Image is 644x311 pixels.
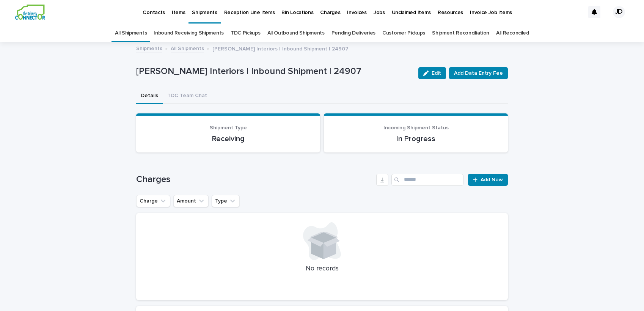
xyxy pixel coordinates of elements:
[171,44,204,52] a: All Shipments
[145,134,311,143] p: Receiving
[331,24,375,42] a: Pending Deliveries
[333,134,499,143] p: In Progress
[173,195,209,207] button: Amount
[481,177,503,182] span: Add New
[210,125,247,130] span: Shipment Type
[432,71,441,76] span: Edit
[212,195,240,207] button: Type
[145,265,499,273] p: No records
[136,174,373,185] h1: Charges
[432,24,489,42] a: Shipment Reconciliation
[613,6,625,18] div: JD
[383,125,449,130] span: Incoming Shipment Status
[136,88,163,104] button: Details
[382,24,425,42] a: Customer Pickups
[468,174,508,186] a: Add New
[454,69,503,77] span: Add Data Entry Fee
[231,24,261,42] a: TDC Pickups
[267,24,325,42] a: All Outbound Shipments
[154,24,224,42] a: Inbound Receiving Shipments
[449,67,508,79] button: Add Data Entry Fee
[496,24,529,42] a: All Reconciled
[163,88,212,104] button: TDC Team Chat
[136,66,412,77] p: [PERSON_NAME] Interiors | Inbound Shipment | 24907
[391,174,463,186] input: Search
[136,195,170,207] button: Charge
[212,44,349,52] p: [PERSON_NAME] Interiors | Inbound Shipment | 24907
[418,67,446,79] button: Edit
[136,44,162,52] a: Shipments
[115,24,147,42] a: All Shipments
[15,5,45,20] img: aCWQmA6OSGG0Kwt8cj3c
